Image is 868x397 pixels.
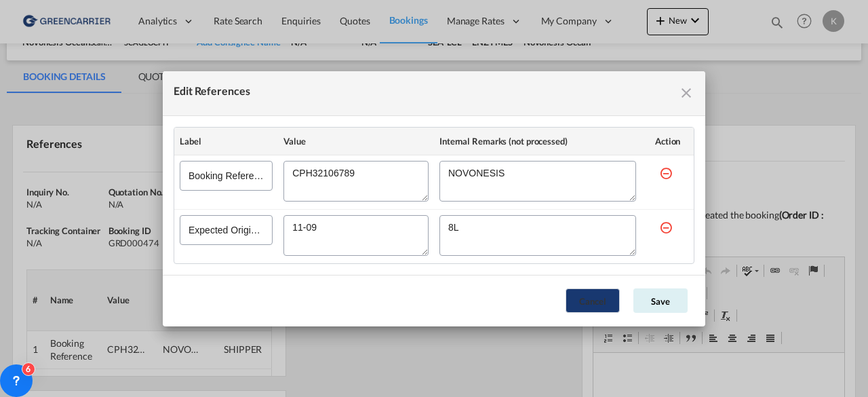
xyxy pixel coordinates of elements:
[14,14,237,28] body: Editor, editor12
[163,71,705,326] md-dialog: Edit References
[180,215,273,245] input: Expected Origin Ready Date
[642,128,694,155] th: Action
[678,85,694,101] md-icon: icon-close fg-AAA8AD cursor
[180,161,273,191] input: Booking Reference
[174,82,250,105] div: Edit References
[434,128,642,155] th: Internal Remarks (not processed)
[566,288,620,313] button: Cancel
[659,166,673,180] md-icon: icon-minus-circle-outline red-400-fg s20 cursor mr-5
[278,128,434,155] th: Value
[659,221,673,234] md-icon: icon-minus-circle-outline red-400-fg s20 cursor mr-5
[174,128,278,155] th: Label
[633,288,688,313] button: Save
